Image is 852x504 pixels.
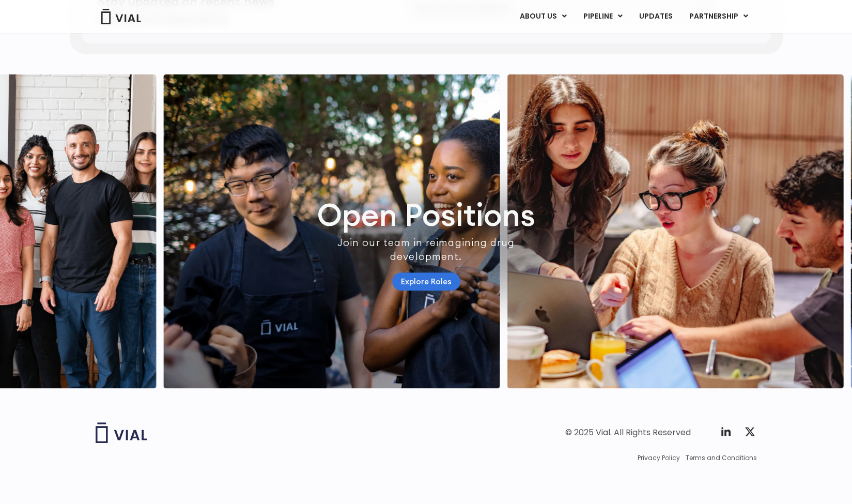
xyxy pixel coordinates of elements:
a: ABOUT USMenu Toggle [511,8,574,25]
a: Privacy Policy [638,453,680,463]
img: Vial Logo [100,9,142,24]
a: UPDATES [630,8,680,25]
div: 2 / 7 [507,74,843,388]
a: Explore Roles [392,272,460,291]
div: © 2025 Vial. All Rights Reserved [565,427,691,438]
img: http://Group%20of%20people%20smiling%20wearing%20aprons [163,74,500,388]
img: Vial logo wih "Vial" spelled out [96,422,147,443]
a: PIPELINEMenu Toggle [575,8,630,25]
a: Terms and Conditions [686,453,757,463]
div: 1 / 7 [163,74,500,388]
a: PARTNERSHIPMenu Toggle [680,8,756,25]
